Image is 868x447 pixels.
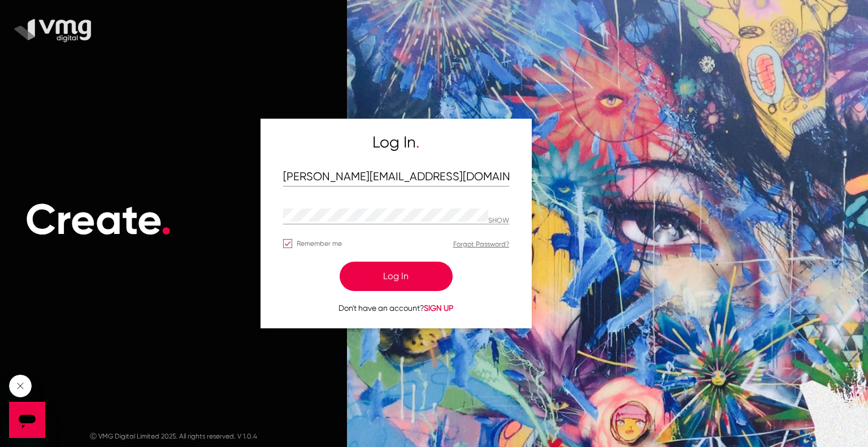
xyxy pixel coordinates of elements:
[340,262,453,291] button: Log In
[283,171,509,184] input: Email Address
[283,133,509,152] h5: Log In
[7,8,81,17] span: Hi. Need any help?
[488,217,509,225] p: Hide password
[416,133,419,151] span: .
[9,375,32,397] iframe: Close message
[283,302,509,314] p: Don't have an account?
[160,194,172,245] span: .
[9,402,45,438] iframe: Button to launch messaging window
[453,240,509,248] a: Forgot Password?
[297,237,342,250] span: Remember me
[424,303,453,313] span: SIGN UP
